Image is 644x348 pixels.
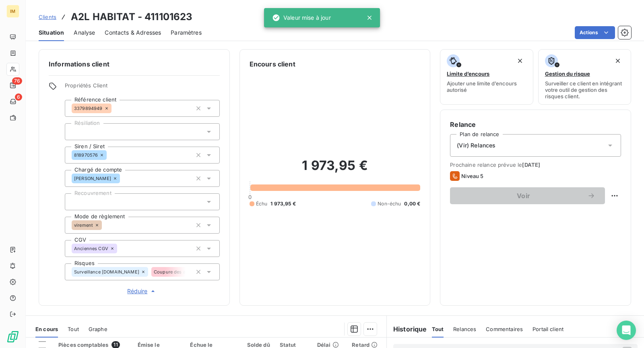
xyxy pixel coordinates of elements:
button: Limite d’encoursAjouter une limite d’encours autorisé [440,49,533,105]
h6: Informations client [49,59,220,69]
span: Prochaine relance prévue le [450,162,621,168]
div: Retard [352,342,382,348]
div: IM [6,5,19,18]
a: Clients [39,13,56,21]
h3: A2L HABITAT - 411101623 [71,10,192,24]
h6: Historique [387,324,427,334]
span: Tout [68,326,79,332]
span: 0 [248,194,252,200]
span: Ajouter une limite d’encours autorisé [447,80,526,93]
span: Gestion du risque [545,70,590,77]
h2: 1 973,95 € [250,157,421,182]
span: (Vir) Relances [457,141,495,149]
button: Gestion du risqueSurveiller ce client en intégrant votre outil de gestion des risques client. [538,49,631,105]
span: Coupure des accès [154,269,196,274]
span: [DATE] [522,162,540,168]
span: Contacts & Adresses [105,29,161,37]
input: Ajouter une valeur [72,198,78,205]
span: Voir [460,193,587,199]
span: Situation [39,29,64,37]
div: Émise le [138,342,181,348]
span: Commentaires [486,326,523,332]
div: Statut [280,342,308,348]
input: Ajouter une valeur [111,105,118,112]
input: Ajouter une valeur [72,128,78,135]
span: Propriétés Client [65,82,220,93]
button: Réduire [65,287,220,296]
div: Open Intercom Messenger [617,321,636,340]
span: Graphe [89,326,107,332]
div: Valeur mise à jour [272,10,331,25]
span: En cours [35,326,58,332]
input: Ajouter une valeur [120,175,126,182]
span: Niveau 5 [461,173,483,179]
span: Non-échu [378,200,401,207]
button: Voir [450,187,605,204]
span: Relances [453,326,476,332]
span: Surveiller ce client en intégrant votre outil de gestion des risques client. [545,80,624,99]
span: Anciennes CGV [74,246,108,251]
span: Clients [39,14,56,20]
span: 3379894949 [74,106,103,111]
span: Analyse [74,29,95,37]
span: 1 973,95 € [270,200,296,207]
span: Surveillance [DOMAIN_NAME] [74,269,139,274]
span: Tout [432,326,444,332]
span: Limite d’encours [447,70,489,77]
div: Délai [317,342,342,348]
span: [PERSON_NAME] [74,176,111,181]
input: Ajouter une valeur [117,245,124,252]
div: Solde dû [243,342,270,348]
img: Logo LeanPay [6,330,19,343]
span: Portail client [533,326,563,332]
span: Réduire [127,287,157,295]
button: Actions [575,26,615,39]
span: 818970576 [74,153,98,157]
span: 76 [12,77,22,85]
span: virement [74,223,93,228]
input: Ajouter une valeur [186,268,192,275]
span: Échu [256,200,268,207]
div: Échue le [190,342,233,348]
input: Ajouter une valeur [102,222,108,229]
h6: Encours client [250,59,295,69]
input: Ajouter une valeur [107,151,113,159]
h6: Relance [450,120,621,129]
span: 6 [15,93,22,101]
span: Paramètres [171,29,202,37]
span: 0,00 € [404,200,420,207]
